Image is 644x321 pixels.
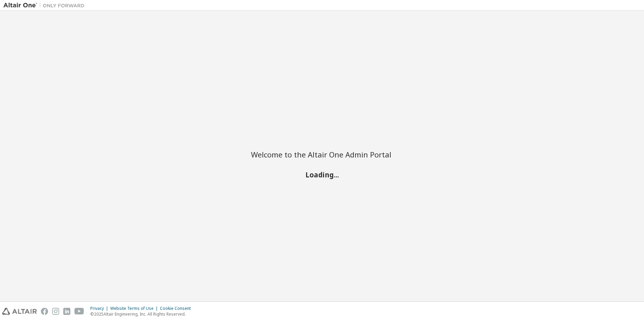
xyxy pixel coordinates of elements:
h2: Loading... [251,170,393,179]
img: Altair One [3,2,88,9]
p: © 2025 Altair Engineering, Inc. All Rights Reserved. [90,311,195,317]
div: Website Terms of Use [110,306,160,311]
img: instagram.svg [52,308,59,315]
div: Privacy [90,306,110,311]
h2: Welcome to the Altair One Admin Portal [251,150,393,159]
img: linkedin.svg [63,308,70,315]
div: Cookie Consent [160,306,195,311]
img: youtube.svg [74,308,84,315]
img: facebook.svg [41,308,48,315]
img: altair_logo.svg [2,308,37,315]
